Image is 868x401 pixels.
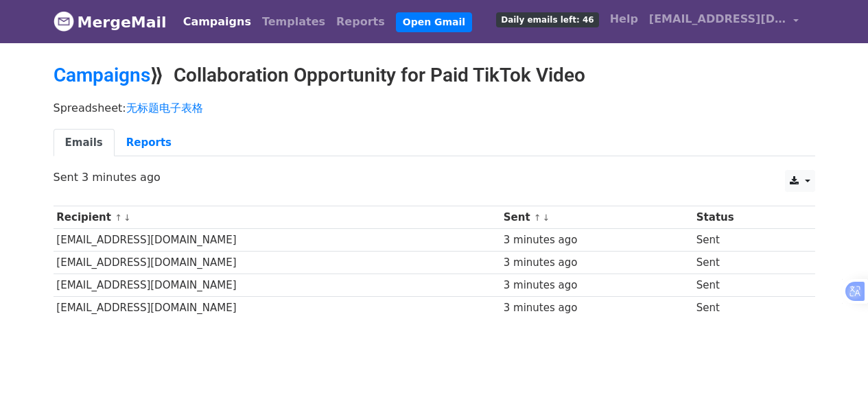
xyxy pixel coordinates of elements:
[54,64,150,86] a: Campaigns
[693,297,799,319] td: Sent
[331,8,390,36] a: Reports
[54,252,500,274] td: [EMAIL_ADDRESS][DOMAIN_NAME]
[54,64,815,87] h2: ⟫ Collaboration Opportunity for Paid TikTok Video
[504,278,690,293] div: 3 minutes ago
[54,274,500,297] td: [EMAIL_ADDRESS][DOMAIN_NAME]
[504,300,690,316] div: 3 minutes ago
[534,212,541,223] a: ↑
[54,170,815,184] p: Sent 3 minutes ago
[504,232,690,248] div: 3 minutes ago
[693,274,799,297] td: Sent
[543,212,550,223] a: ↓
[693,206,799,229] th: Status
[54,101,815,115] p: Spreadsheet:
[54,206,500,229] th: Recipient
[54,8,167,36] a: MergeMail
[115,212,122,223] a: ↑
[644,5,804,38] a: [EMAIL_ADDRESS][DOMAIN_NAME]
[115,129,183,157] a: Reports
[693,252,799,274] td: Sent
[54,229,500,252] td: [EMAIL_ADDRESS][DOMAIN_NAME]
[396,12,472,32] a: Open Gmail
[649,11,786,27] span: [EMAIL_ADDRESS][DOMAIN_NAME]
[496,12,598,27] span: Daily emails left: 46
[693,229,799,252] td: Sent
[605,5,644,33] a: Help
[257,8,331,36] a: Templates
[178,8,257,36] a: Campaigns
[491,5,604,33] a: Daily emails left: 46
[126,101,203,114] a: 无标题电子表格
[54,11,74,32] img: MergeMail logo
[54,129,115,157] a: Emails
[500,206,693,229] th: Sent
[124,212,131,223] a: ↓
[54,297,500,319] td: [EMAIL_ADDRESS][DOMAIN_NAME]
[504,255,690,271] div: 3 minutes ago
